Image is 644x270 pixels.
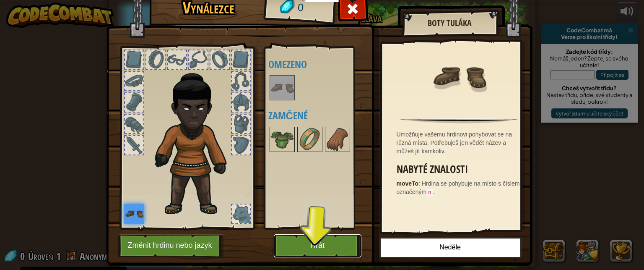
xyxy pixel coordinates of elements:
font: Hrát [310,241,325,250]
img: portrait.png [432,49,486,104]
img: portrait.png [270,128,294,151]
font: Boty tuláka [428,17,472,29]
img: portrait.png [270,76,294,100]
font: Hrdina se pohybuje na místo s číslem označeným [397,180,520,195]
font: . [433,189,435,195]
font: Zamčené [268,109,308,122]
img: portrait.png [298,128,322,151]
font: Omezeno [268,58,307,71]
img: champion_hair.png [151,63,241,217]
code: n [426,189,433,197]
font: Nabyté znalosti [397,162,468,176]
img: hr.png [400,118,517,123]
font: Neděle [439,244,461,251]
font: Změnit hrdinu nebo jazyk [127,241,212,250]
font: moveTo [397,180,419,187]
img: portrait.png [326,128,349,151]
img: portrait.png [124,204,144,224]
font: Umožňuje vašemu hrdinovi pohybovat se na různá místa. Potřebuješ jen vědět název a můžeš jít kamk... [397,131,512,155]
button: Neděle [379,237,521,258]
button: Hrát [274,234,361,257]
font: : [418,180,420,187]
font: 0 [297,1,304,13]
button: Změnit hrdinu nebo jazyk [118,234,224,257]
